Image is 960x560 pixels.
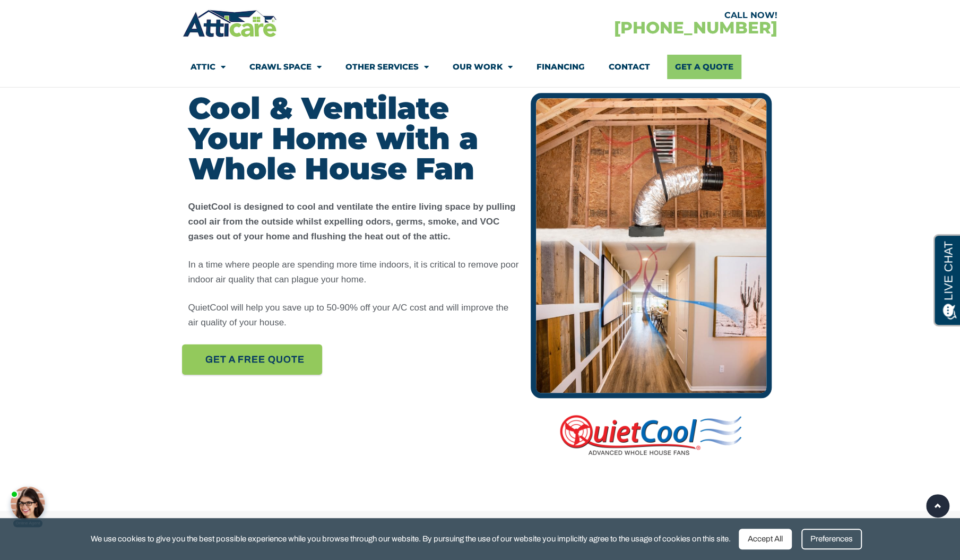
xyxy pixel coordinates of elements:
span: Opens a chat window [26,8,85,22]
a: Financing [536,55,584,79]
span: Get A FREE quote [205,350,305,369]
a: Our Work [453,55,512,79]
strong: QuietCool is designed to cool and ventilate the entire living space by pulling cool air from the ... [188,202,516,242]
a: Attic [191,55,226,79]
a: Contact [608,55,650,79]
a: Crawl Space [249,55,322,79]
a: Get A FREE quote [182,344,322,375]
div: Preferences [801,529,862,549]
span: In a time where people are spending more time indoors, it is critical to remove poor indoor air q... [188,260,519,285]
div: CALL NOW! [480,11,777,20]
h2: Cool & Ventilate Your Home with a Whole House Fan [188,93,521,184]
iframe: To enrich screen reader interactions, please activate Accessibility in Grammarly extension settings [5,475,58,528]
div: Accept All [739,529,792,549]
a: Other Services [345,55,429,79]
a: Get A Quote [667,55,741,79]
span: We use cookies to give you the best possible experience while you browse through our website. By ... [91,532,731,546]
p: QuietCool will help you save up to 50-90% off your A/C cost and will improve the air quality of y... [188,300,521,330]
nav: Menu [191,55,769,79]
